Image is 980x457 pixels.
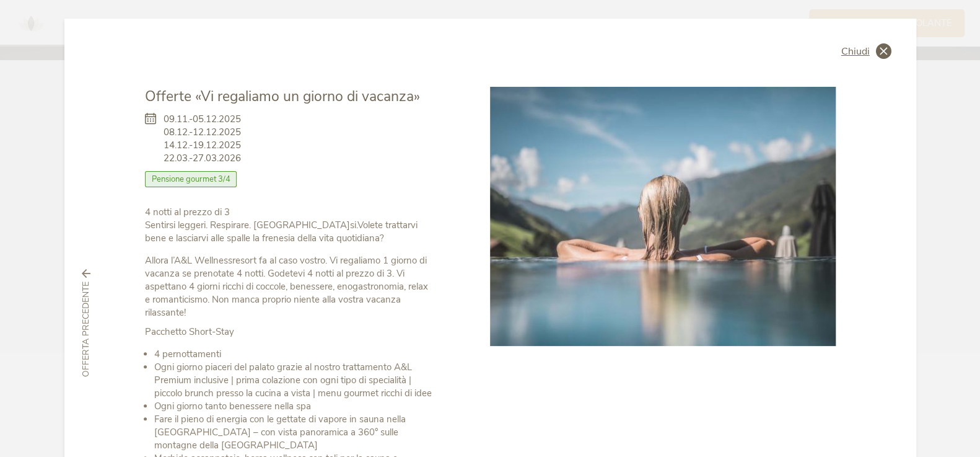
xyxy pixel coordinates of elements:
[145,254,435,319] p: Allora l’A&L Wellnessresort fa al caso vostro. Vi regaliamo 1 giorno di vacanza se prenotate 4 no...
[145,87,420,106] span: Offerte «Vi regaliamo un giorno di vacanza»
[145,326,234,338] strong: Pacchetto Short-Stay
[145,219,418,244] strong: Volete trattarvi bene e lasciarvi alle spalle la frenesia della vita quotidiana?
[490,87,836,346] img: Offerte «Vi regaliamo un giorno di vacanza»
[164,113,241,165] span: 09.11.-05.12.2025 08.12.-12.12.2025 14.12.-19.12.2025 22.03.-27.03.2026
[145,206,435,245] p: Sentirsi leggeri. Respirare. [GEOGRAPHIC_DATA]si.
[145,171,237,187] span: Pensione gourmet 3/4
[145,206,230,218] strong: 4 notti al prezzo di 3
[841,47,870,56] span: Chiudi
[80,281,92,376] span: Offerta precedente
[154,348,435,361] li: 4 pernottamenti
